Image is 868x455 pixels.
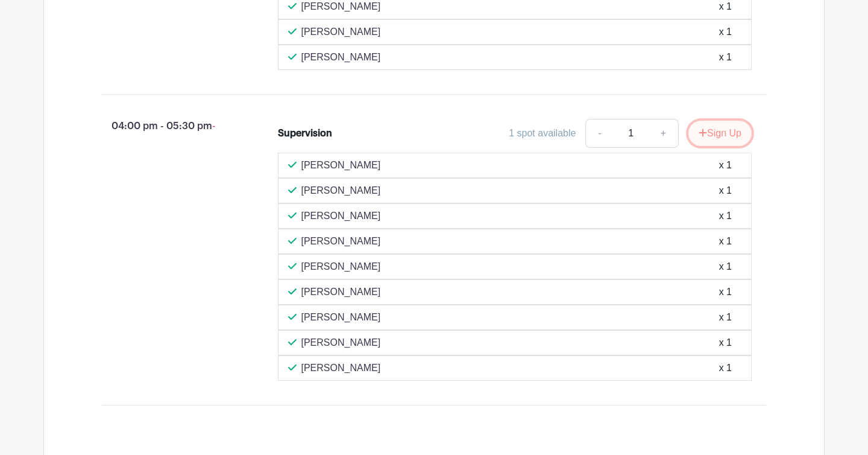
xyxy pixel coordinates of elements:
p: [PERSON_NAME] [301,336,381,350]
p: [PERSON_NAME] [301,361,381,375]
div: x 1 [719,209,732,223]
p: [PERSON_NAME] [301,209,381,223]
p: 04:00 pm - 05:30 pm [83,114,259,138]
a: - [585,119,613,148]
p: [PERSON_NAME] [301,50,381,65]
div: x 1 [719,361,732,375]
div: x 1 [719,285,732,299]
p: [PERSON_NAME] [301,25,381,39]
div: x 1 [719,158,732,173]
div: Supervision [278,126,332,141]
p: [PERSON_NAME] [301,158,381,173]
div: x 1 [719,310,732,325]
a: + [649,119,679,148]
div: x 1 [719,50,732,65]
p: [PERSON_NAME] [301,259,381,274]
p: [PERSON_NAME] [301,183,381,198]
button: Sign Up [688,121,752,146]
span: - [212,121,215,131]
div: x 1 [719,234,732,249]
div: 1 spot available [509,126,576,141]
p: [PERSON_NAME] [301,285,381,299]
div: x 1 [719,259,732,274]
p: [PERSON_NAME] [301,310,381,325]
div: x 1 [719,183,732,198]
p: [PERSON_NAME] [301,234,381,249]
div: x 1 [719,25,732,39]
div: x 1 [719,336,732,350]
